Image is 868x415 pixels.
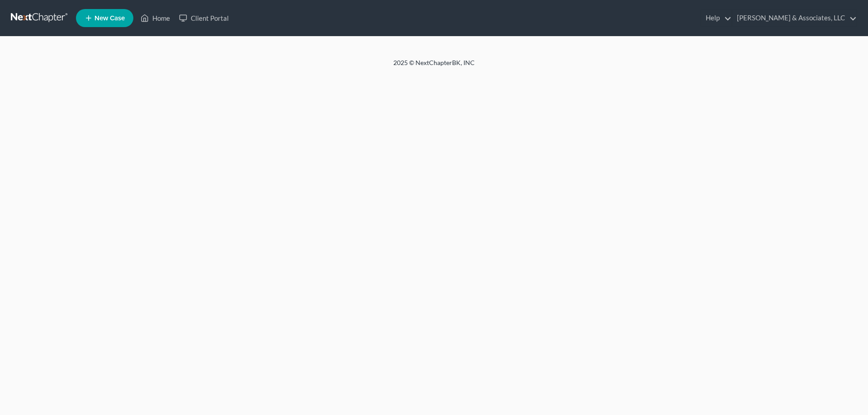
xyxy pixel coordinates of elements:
[175,10,233,26] a: Client Portal
[136,10,175,26] a: Home
[732,10,857,26] a: [PERSON_NAME] & Associates, LLC
[76,9,133,27] new-legal-case-button: New Case
[176,58,692,75] div: 2025 © NextChapterBK, INC
[701,10,731,26] a: Help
